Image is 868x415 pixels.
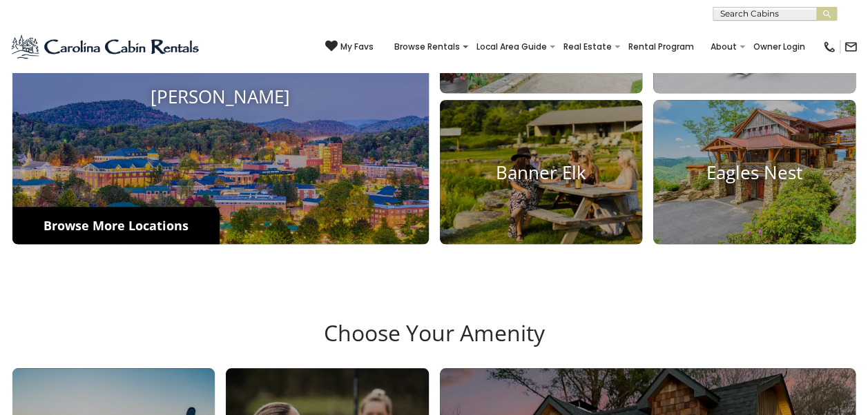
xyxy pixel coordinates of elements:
a: My Favs [325,40,374,54]
a: Browse More Locations [12,207,220,244]
a: Banner Elk [440,100,642,244]
h3: Choose Your Amenity [10,320,858,368]
span: My Favs [340,41,374,53]
h4: Eagles Nest [653,161,856,183]
h4: [PERSON_NAME] [12,86,429,108]
a: Owner Login [746,37,812,57]
a: Real Estate [557,37,619,57]
h4: Banner Elk [440,161,642,183]
img: phone-regular-black.png [822,40,836,54]
a: Browse Rentals [387,37,467,57]
img: mail-regular-black.png [844,40,858,54]
a: Eagles Nest [653,100,856,244]
a: Rental Program [621,37,701,57]
a: About [704,37,744,57]
a: Local Area Guide [470,37,554,57]
img: Blue-2.png [10,33,202,61]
